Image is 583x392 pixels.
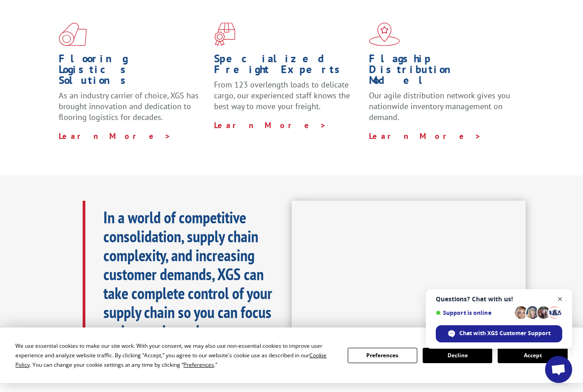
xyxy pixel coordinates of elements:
h1: Flooring Logistics Solutions [59,53,207,90]
h1: Specialized Freight Experts [214,53,363,79]
a: Open chat [545,356,572,383]
span: Preferences [183,361,214,369]
span: As an industry carrier of choice, XGS has brought innovation and dedication to flooring logistics... [59,90,199,122]
span: Chat with XGS Customer Support [459,329,550,337]
div: We use essential cookies to make our site work. With your consent, we may also use non-essential ... [15,341,336,369]
b: In a world of competitive consolidation, supply chain complexity, and increasing customer demands... [103,207,272,341]
img: xgs-icon-total-supply-chain-intelligence-red [59,23,87,46]
img: xgs-icon-flagship-distribution-model-red [369,23,400,46]
img: xgs-icon-focused-on-flooring-red [214,23,235,46]
span: Support is online [436,309,512,316]
span: Our agile distribution network gives you nationwide inventory management on demand. [369,90,510,122]
span: Chat with XGS Customer Support [436,325,562,342]
button: Preferences [348,348,417,363]
button: Decline [423,348,492,363]
a: Learn More > [214,120,326,130]
a: Learn More > [369,131,481,141]
iframe: XGS Logistics Solutions [292,201,526,332]
p: From 123 overlength loads to delicate cargo, our experienced staff knows the best way to move you... [214,79,363,120]
span: Questions? Chat with us! [436,295,562,303]
h1: Flagship Distribution Model [369,53,518,90]
button: Accept [498,348,567,363]
a: Learn More > [59,131,171,141]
